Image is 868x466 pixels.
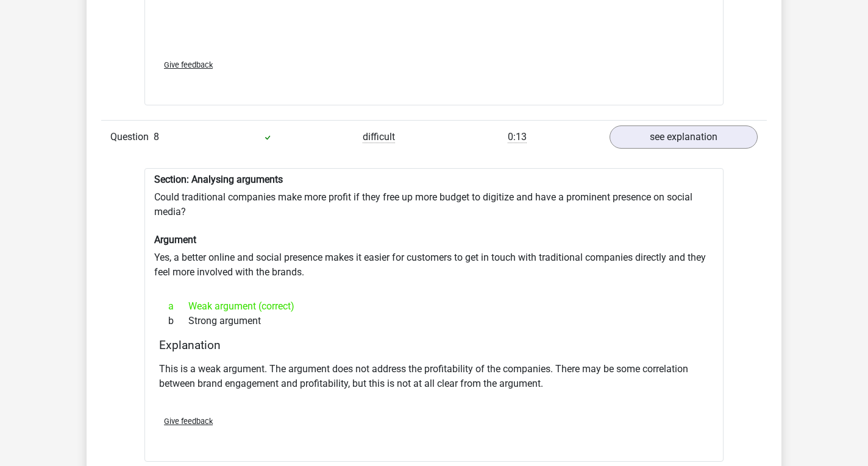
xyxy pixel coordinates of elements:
span: difficult [363,131,395,143]
h6: Section: Analysing arguments [154,174,714,185]
div: Weak argument (correct) [159,299,709,314]
a: see explanation [610,125,758,149]
p: This is a weak argument. The argument does not address the profitability of the companies. There ... [159,362,709,391]
span: 8 [154,131,159,143]
span: Give feedback [164,417,213,426]
span: b [168,314,188,328]
div: Strong argument [159,314,709,328]
div: Could traditional companies make more profit if they free up more budget to digitize and have a p... [144,168,724,462]
span: 0:13 [508,131,527,143]
h6: Argument [154,234,714,245]
span: Give feedback [164,60,213,69]
span: a [168,299,188,314]
h4: Explanation [159,338,709,352]
span: Question [110,130,154,144]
